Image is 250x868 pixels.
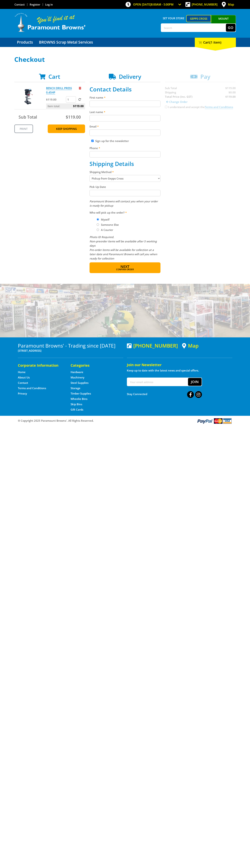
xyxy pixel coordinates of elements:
input: Please enter your email address. [90,129,160,136]
label: First name [90,95,160,100]
h5: Categories [71,363,116,368]
img: PayPal, Mastercard, Visa accepted [197,418,232,424]
a: Go to the Hardware page [71,370,83,374]
span: (1 item) [210,40,221,44]
a: Print [14,124,33,133]
em: Paramount Browns will contact you when your order is ready for pickup [90,199,158,207]
a: Go to the Privacy page [18,392,27,395]
input: Please select a pick up date. [90,190,160,196]
label: Shipping Method [90,170,160,174]
input: Please select who will pick up the order. [97,229,99,231]
button: Join [188,378,202,386]
p: [STREET_ADDRESS] [18,348,123,353]
em: Photo ID Required. Non-preorder items will be available after 5 working days Pre-order items will... [90,235,157,260]
div: Cart [195,38,236,47]
a: Go to the Skip Bins page [71,402,82,406]
span: Set your store [161,15,186,21]
img: Paramount Browns' [14,13,86,32]
label: Email [90,124,160,129]
label: A Courier [100,227,114,233]
h3: Paramount Browns' - Trading since [DATE] [18,343,123,348]
a: Log in [45,3,53,6]
label: Pick Up Date [90,185,160,189]
span: OPEN [DATE] [133,3,174,6]
a: Go to the BROWNS Scrap Metal Services page [36,38,96,47]
label: Who will pick up the order? [90,210,160,215]
h2: Contact Details [90,86,160,93]
a: Go to the Contact page [18,381,28,385]
span: Confirm order [97,268,153,271]
span: Sub Total [19,114,37,120]
a: Go to the Home page [18,370,26,374]
p: Keep up to date with the latest news and special offers. [127,368,232,373]
a: Go to the Terms and Conditions page [18,386,46,390]
button: Next Confirm order [90,262,160,273]
a: View a map of Gepps Cross location [182,343,199,349]
input: Search [161,24,226,32]
a: Remove from cart [79,86,81,90]
span: Delivery [119,73,141,80]
a: Go to the Products page [14,38,36,47]
span: $119.00 [73,103,84,109]
select: Please select a shipping method. [90,175,160,182]
span: $119.00 [66,114,81,120]
span: Next [120,264,129,269]
a: Keep Shopping [48,124,85,133]
h1: Checkout [14,56,236,63]
h5: Join our Newsletter [127,362,232,367]
label: Phone [90,146,160,150]
img: BENCH DRILL PRESS 0.45HP [18,86,39,107]
label: Last name [90,110,160,114]
a: Go to the Machinery page [71,376,84,379]
a: Go to the Wheelie Bins page [71,397,87,401]
div: Stay Connected [127,390,202,398]
label: Someone Else [100,222,120,228]
a: Go to the About Us page [18,376,30,379]
a: Go to the Steel Supplies page [71,381,88,385]
a: Go to the Contact page [14,3,25,6]
label: Myself [100,216,111,223]
a: Go to the Timber Supplies page [71,392,91,395]
input: Please enter your last name. [90,115,160,121]
a: Mount [PERSON_NAME] [211,15,236,29]
h2: Shipping Details [90,160,160,167]
span: 8:00am - 5:00pm [151,3,174,6]
button: Go [226,24,236,32]
a: Go to the Storage page [71,386,80,390]
a: Go to the registration page [30,3,40,6]
input: Your email address [127,378,188,386]
input: Please select who will pick up the order. [97,218,99,221]
a: Gepps Cross [186,15,211,22]
div: [PHONE_NUMBER] [127,343,178,348]
input: Please enter your telephone number. [90,151,160,158]
a: BENCH DRILL PRESS 0.45HP [46,86,72,94]
input: Please enter your first name. [90,101,160,107]
div: ® Copyright 2025 Paramount Browns'. All Rights Reserved. [14,418,236,424]
input: Please select who will pick up the order. [97,223,99,226]
p: Item total: [46,103,85,109]
label: Sign up for the newsletter [95,139,129,143]
a: Go to the Gift Cards page [71,408,83,411]
span: Cart [48,73,60,80]
p: $119.00 [46,97,65,102]
h5: Corporate Information [18,363,63,368]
